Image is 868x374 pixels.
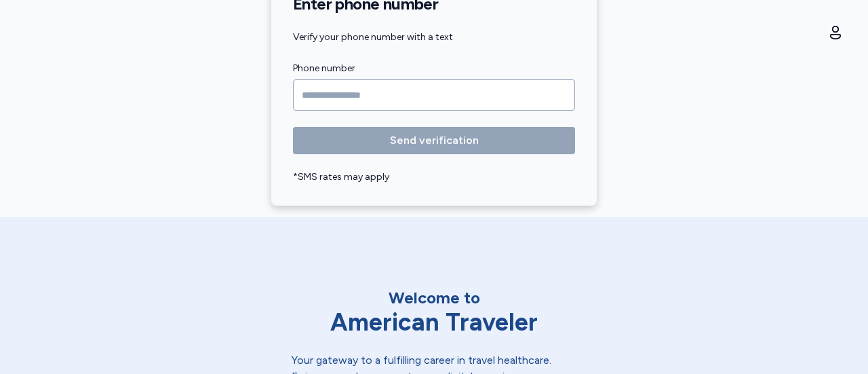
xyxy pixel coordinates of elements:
span: Send verification [390,132,479,149]
div: American Traveler [292,309,576,336]
input: Phone number [293,79,575,111]
div: Welcome to [292,287,576,309]
button: Send verification [293,127,575,154]
div: Verify your phone number with a text [293,31,575,44]
div: *SMS rates may apply [293,170,575,184]
label: Phone number [293,60,575,77]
